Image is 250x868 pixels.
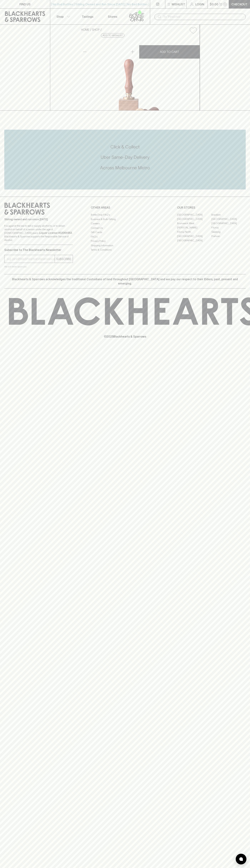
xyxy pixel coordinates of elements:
a: Bottle Drop FAQ's [91,213,159,217]
p: $0.00 [210,2,218,6]
p: Subscribe to The Blackhearts Newsletter [4,248,73,252]
input: Try "Pinot noir" [163,14,243,20]
p: It is against the law to sell or supply alcohol to, or to obtain alcohol on behalf of a person un... [4,224,73,242]
h5: Uber Same-Day Delivery [4,154,246,160]
a: [GEOGRAPHIC_DATA] [177,234,211,238]
button: Shop [50,9,75,24]
button: Add to wishlist [101,33,124,38]
img: bubble-icon [239,857,243,861]
a: Gift Cards [91,230,159,235]
p: Blackhearts & Sparrows acknowledges the traditional Custodians of land throughout [GEOGRAPHIC_DAT... [7,277,243,286]
a: FAQ's [91,235,159,239]
p: OUR STORES [177,205,246,210]
input: e.g. jane@blackheartsandsparrows.com.au [7,256,55,262]
p: FIND US [19,2,31,6]
a: Business & Bulk Gifting [91,217,159,221]
p: Wishlist [172,2,185,6]
a: [GEOGRAPHIC_DATA] [177,217,211,221]
a: HOME [81,28,89,31]
p: Login [195,2,204,6]
button: SUBSCRIBE [55,255,73,263]
a: Tastings [75,9,100,24]
a: Shipping Information [91,243,159,248]
p: Stores [108,14,117,19]
p: Shop [56,14,64,19]
a: Privacy Policy [91,239,159,243]
button: Add to wishlist [188,26,198,35]
h5: Across Melbourne Metro [4,165,246,171]
a: Braddon [211,213,246,217]
p: Checkout [231,2,247,6]
a: [GEOGRAPHIC_DATA] [177,213,211,217]
a: Careers [91,221,159,226]
a: Prahran [211,234,246,238]
img: 34257.png [78,37,200,110]
a: SHOP [92,28,100,31]
h5: Click & Collect [4,144,246,150]
a: Fitzroy North [177,230,211,234]
a: [PERSON_NAME] [177,225,211,230]
strong: Liquor License #32064953 [39,231,72,234]
p: Sibling owned and run since [DATE] [4,218,73,221]
a: Terms & Conditions [91,248,159,252]
a: [GEOGRAPHIC_DATA] [177,238,211,243]
p: We will never spam you [4,265,73,268]
a: [GEOGRAPHIC_DATA] [211,221,246,225]
p: ADD TO CART [160,50,179,54]
button: ADD TO CART [139,45,200,59]
a: Geelong [211,230,246,234]
p: Tastings [82,14,93,19]
a: [GEOGRAPHIC_DATA] [211,217,246,221]
a: Brunswick West [177,221,211,225]
a: Contact Us [91,226,159,230]
p: 0 [224,3,226,5]
a: Fitzroy [211,225,246,230]
p: OTHER AREAS [91,205,159,210]
p: SUBSCRIBE [56,257,71,261]
div: Call to action block [4,130,246,189]
a: Stores [100,9,125,24]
